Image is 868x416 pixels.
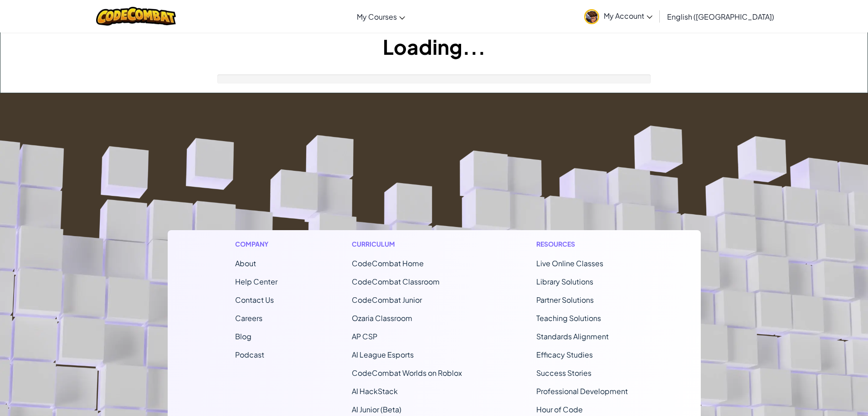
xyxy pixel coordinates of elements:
[352,258,424,268] span: CodeCombat Home
[235,258,256,268] a: About
[235,332,252,341] a: Blog
[352,295,422,305] a: CodeCombat Junior
[580,2,657,31] a: My Account
[604,11,652,21] span: My Account
[235,295,274,305] span: Contact Us
[352,313,412,323] a: Ozaria Classroom
[352,368,462,378] a: CodeCombat Worlds on Roblox
[352,386,398,396] a: AI HackStack
[352,239,462,249] h1: Curriculum
[536,386,628,396] a: Professional Development
[536,258,603,268] a: Live Online Classes
[96,7,176,26] img: CodeCombat logo
[536,350,593,359] a: Efficacy Studies
[667,12,774,21] span: English ([GEOGRAPHIC_DATA])
[357,12,397,21] span: My Courses
[352,405,401,414] a: AI Junior (Beta)
[584,9,599,24] img: avatar
[352,277,440,286] a: CodeCombat Classroom
[536,332,609,341] a: Standards Alignment
[0,32,868,61] h1: Loading...
[235,350,264,359] a: Podcast
[352,332,377,341] a: AP CSP
[536,277,593,286] a: Library Solutions
[536,405,583,414] a: Hour of Code
[536,313,601,323] a: Teaching Solutions
[235,277,277,286] a: Help Center
[536,368,591,378] a: Success Stories
[536,295,594,305] a: Partner Solutions
[235,313,262,323] a: Careers
[536,239,633,249] h1: Resources
[352,4,410,29] a: My Courses
[352,350,414,359] a: AI League Esports
[663,4,779,29] a: English ([GEOGRAPHIC_DATA])
[235,239,277,249] h1: Company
